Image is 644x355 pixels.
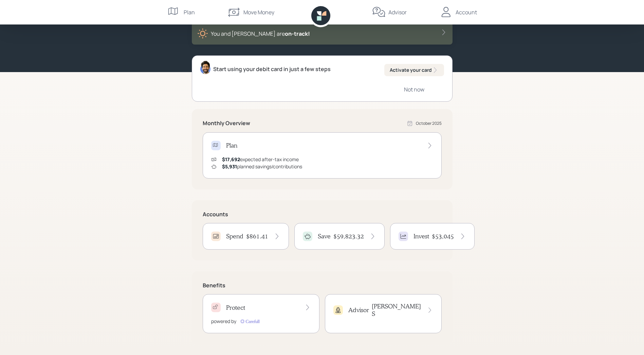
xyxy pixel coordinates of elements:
span: on‑track! [285,30,310,37]
span: $17,692 [222,156,240,163]
div: powered by [211,318,236,325]
div: October 2025 [416,120,442,126]
img: sunny-XHVQM73Q.digested.png [197,28,208,39]
h5: Accounts [203,211,442,218]
div: Not now [404,86,424,93]
h4: [PERSON_NAME] S [372,303,422,317]
h4: Save [318,233,331,240]
div: Account [456,8,477,16]
div: Activate your card [390,67,439,73]
h4: Plan [226,142,237,149]
h4: $59,823.32 [333,233,364,240]
h4: Advisor [348,306,369,314]
h4: $861.41 [246,233,268,240]
div: expected after-tax income [222,156,299,163]
h4: Protect [226,304,245,311]
div: planned savings/contributions [222,163,302,170]
div: You and [PERSON_NAME] are [211,30,310,38]
button: Activate your card [384,64,444,76]
h5: Benefits [203,282,442,289]
h4: $53,045 [432,233,454,240]
h5: Monthly Overview [203,120,250,126]
h4: Spend [226,233,243,240]
h4: Invest [413,233,429,240]
div: Move Money [243,8,274,16]
img: carefull-M2HCGCDH.digested.png [239,318,261,325]
div: Advisor [388,8,407,16]
img: eric-schwartz-headshot.png [200,61,210,74]
span: $5,931 [222,163,237,170]
div: Plan [184,8,195,16]
div: Start using your debit card in just a few steps [213,65,331,73]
